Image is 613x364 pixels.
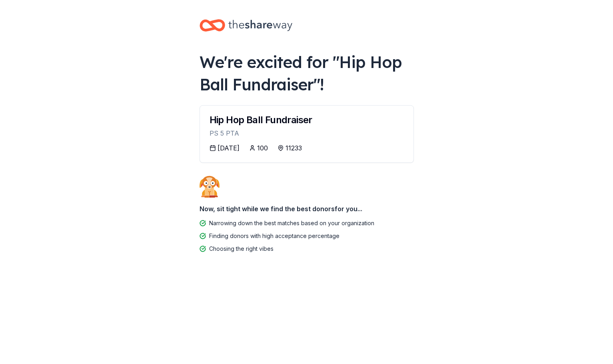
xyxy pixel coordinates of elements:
[218,143,240,153] div: [DATE]
[209,218,374,228] div: Narrowing down the best matches based on your organization
[209,231,339,241] div: Finding donors with high acceptance percentage
[210,115,404,125] div: Hip Hop Ball Fundraiser
[209,244,274,254] div: Choosing the right vibes
[200,176,220,197] img: Dog waiting patiently
[257,143,268,153] div: 100
[200,201,414,217] div: Now, sit tight while we find the best donors for you...
[200,51,414,96] div: We're excited for " Hip Hop Ball Fundraiser "!
[286,143,302,153] div: 11233
[210,128,404,138] div: PS 5 PTA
